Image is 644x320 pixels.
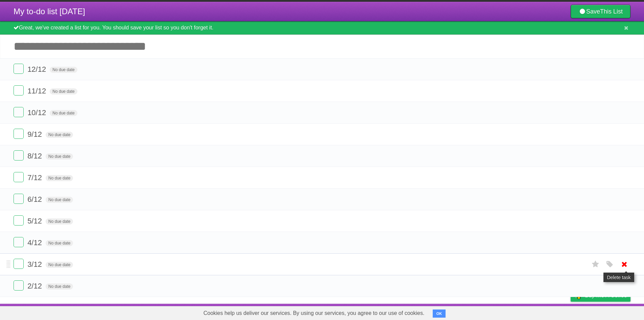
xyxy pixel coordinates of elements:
span: No due date [46,153,73,159]
label: Star task [589,259,602,270]
label: Done [14,215,24,226]
label: Done [14,194,24,204]
label: Done [14,150,24,161]
span: No due date [46,175,73,181]
span: 4/12 [27,238,44,247]
span: 5/12 [27,217,44,225]
a: Terms [539,305,554,318]
span: 9/12 [27,130,44,138]
span: My to-do list [DATE] [14,7,85,16]
span: 8/12 [27,152,44,160]
span: No due date [46,132,73,138]
label: Done [14,259,24,269]
span: 10/12 [27,108,48,117]
a: Suggest a feature [588,305,630,318]
span: Buy me a coffee [585,290,627,301]
span: 7/12 [27,173,44,182]
span: No due date [46,218,73,225]
span: No due date [46,197,73,203]
span: No due date [46,262,73,268]
span: 2/12 [27,282,44,290]
b: This List [600,8,623,15]
a: About [481,305,495,318]
span: 6/12 [27,195,44,204]
span: No due date [50,67,77,73]
span: 11/12 [27,87,48,95]
label: Done [14,172,24,182]
label: Done [14,129,24,139]
span: 3/12 [27,260,44,269]
button: OK [433,310,446,318]
label: Done [14,107,24,117]
span: Cookies help us deliver our services. By using our services, you agree to our use of cookies. [197,306,431,320]
label: Done [14,64,24,74]
span: No due date [46,283,73,290]
span: No due date [50,110,77,116]
label: Done [14,280,24,291]
span: No due date [50,88,77,94]
span: No due date [46,240,73,246]
a: Developers [503,305,530,318]
span: 12/12 [27,65,48,73]
a: SaveThis List [571,5,630,18]
label: Done [14,237,24,247]
label: Done [14,85,24,95]
a: Privacy [562,305,579,318]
